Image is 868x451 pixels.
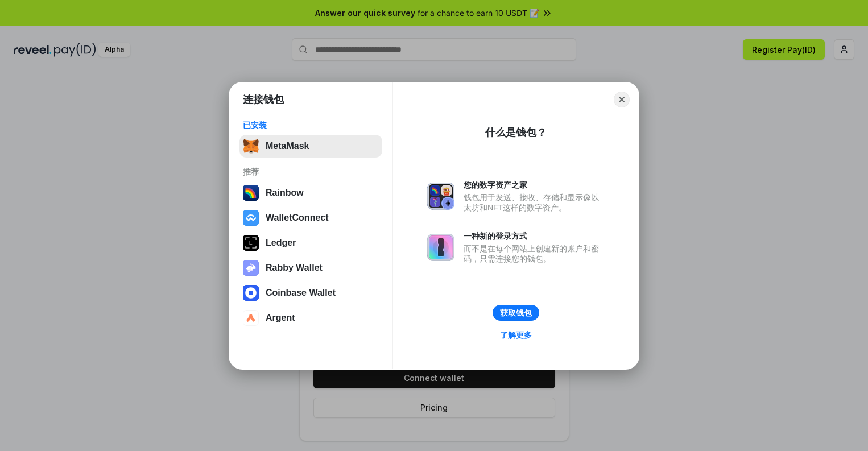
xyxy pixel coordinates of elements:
button: 获取钱包 [493,305,539,321]
div: 推荐 [243,167,379,177]
button: Rabby Wallet [239,256,382,279]
img: svg+xml,%3Csvg%20width%3D%2228%22%20height%3D%2228%22%20viewBox%3D%220%200%2028%2028%22%20fill%3D... [243,310,259,326]
button: Argent [239,307,382,329]
div: Argent [266,313,295,323]
div: 您的数字资产之家 [464,180,605,190]
div: 已安装 [243,120,379,130]
button: MetaMask [239,135,382,158]
div: Rainbow [266,188,304,198]
button: Rainbow [239,181,382,204]
div: 获取钱包 [500,308,532,318]
div: 一种新的登录方式 [464,231,605,241]
div: MetaMask [266,141,309,151]
img: svg+xml,%3Csvg%20xmlns%3D%22http%3A%2F%2Fwww.w3.org%2F2000%2Fsvg%22%20fill%3D%22none%22%20viewBox... [243,260,259,276]
img: svg+xml,%3Csvg%20xmlns%3D%22http%3A%2F%2Fwww.w3.org%2F2000%2Fsvg%22%20fill%3D%22none%22%20viewBox... [427,234,454,261]
button: Ledger [239,231,382,254]
img: svg+xml,%3Csvg%20xmlns%3D%22http%3A%2F%2Fwww.w3.org%2F2000%2Fsvg%22%20width%3D%2228%22%20height%3... [243,235,259,251]
img: svg+xml,%3Csvg%20width%3D%2228%22%20height%3D%2228%22%20viewBox%3D%220%200%2028%2028%22%20fill%3D... [243,210,259,226]
img: svg+xml,%3Csvg%20width%3D%22120%22%20height%3D%22120%22%20viewBox%3D%220%200%20120%20120%22%20fil... [243,185,259,201]
button: WalletConnect [239,206,382,229]
div: Coinbase Wallet [266,288,336,298]
a: 了解更多 [493,328,539,342]
button: Coinbase Wallet [239,282,382,304]
div: 什么是钱包？ [485,126,547,139]
h1: 连接钱包 [243,93,284,106]
img: svg+xml,%3Csvg%20width%3D%2228%22%20height%3D%2228%22%20viewBox%3D%220%200%2028%2028%22%20fill%3D... [243,285,259,301]
div: 钱包用于发送、接收、存储和显示像以太坊和NFT这样的数字资产。 [464,192,605,213]
div: WalletConnect [266,213,329,223]
img: svg+xml,%3Csvg%20xmlns%3D%22http%3A%2F%2Fwww.w3.org%2F2000%2Fsvg%22%20fill%3D%22none%22%20viewBox... [427,183,454,210]
div: Rabby Wallet [266,263,323,273]
div: 了解更多 [500,330,532,340]
div: Ledger [266,238,296,248]
div: 而不是在每个网站上创建新的账户和密码，只需连接您的钱包。 [464,243,605,264]
img: svg+xml,%3Csvg%20fill%3D%22none%22%20height%3D%2233%22%20viewBox%3D%220%200%2035%2033%22%20width%... [243,138,259,154]
button: Close [614,92,630,107]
